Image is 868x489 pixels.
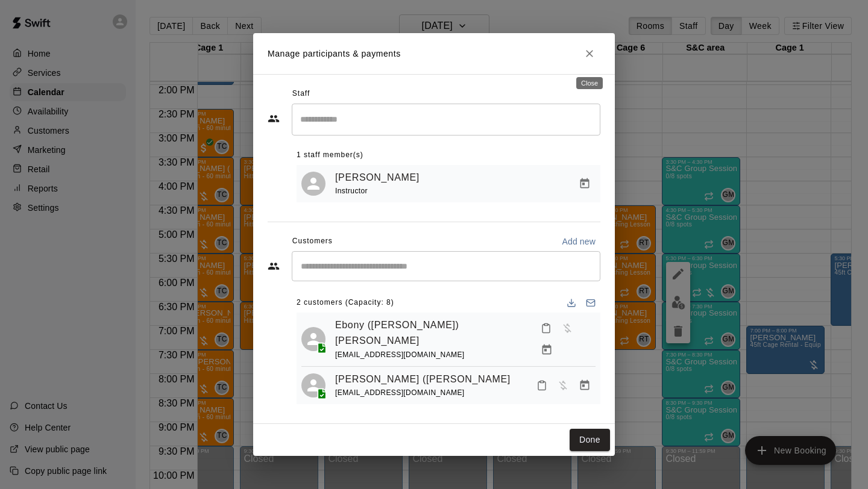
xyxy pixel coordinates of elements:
button: Manage bookings & payment [574,375,596,396]
p: Manage participants & payments [268,48,401,60]
button: Done [570,429,610,451]
p: Add new [562,235,596,248]
button: Email participants [581,293,600,313]
span: [EMAIL_ADDRESS][DOMAIN_NAME] [335,350,465,359]
button: Download list [562,293,581,313]
span: 2 customers (Capacity: 8) [297,293,394,313]
svg: Customers [268,260,280,272]
button: Manage bookings & payment [574,173,596,195]
div: Ebony (Bailey) Jones [301,327,325,351]
button: Mark attendance [532,375,552,396]
a: [PERSON_NAME] ([PERSON_NAME] [335,372,511,387]
span: Staff [292,84,310,104]
button: Mark attendance [536,318,556,338]
span: 1 staff member(s) [297,146,363,165]
span: [EMAIL_ADDRESS][DOMAIN_NAME] [335,388,465,397]
div: Gianmarco Marcelletti [301,172,325,196]
div: Close [576,77,603,89]
span: Has not paid [552,379,574,390]
div: Start typing to search customers... [292,251,600,281]
a: Ebony ([PERSON_NAME]) [PERSON_NAME] [335,317,531,348]
div: Jennifer (Liam) McMahan [301,373,325,397]
span: Instructor [335,187,368,195]
svg: Staff [268,113,280,125]
span: Has not paid [556,323,578,333]
span: Customers [292,232,333,251]
a: [PERSON_NAME] [335,170,420,185]
button: Manage bookings & payment [536,339,558,361]
div: Search staff [292,104,600,135]
button: Close [579,43,600,64]
button: Add new [557,232,600,251]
